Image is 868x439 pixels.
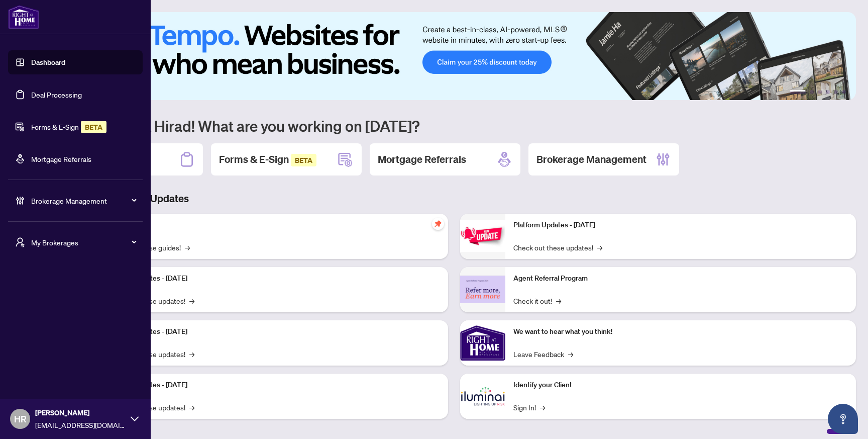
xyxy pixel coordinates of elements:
[31,195,136,206] span: Brokerage Management
[513,380,848,391] p: Identify your Client
[460,320,505,366] img: We want to hear what you think!
[536,152,646,166] h2: Brokerage Management
[826,90,830,94] button: 4
[15,237,25,247] span: user-switch
[219,153,316,165] span: Forms & E-Sign
[189,402,194,413] span: →
[52,12,856,100] img: Slide 0
[556,295,561,306] span: →
[790,90,806,94] button: 1
[513,402,545,413] a: Sign In!→
[52,192,856,206] h3: Brokerage & Industry Updates
[8,5,39,29] img: logo
[378,152,466,166] h2: Mortgage Referrals
[52,116,856,135] h1: Welcome back Hirad! What are you working on [DATE]?
[185,242,190,253] span: →
[568,348,573,360] span: →
[105,220,440,231] p: Self-Help
[105,380,440,391] p: Platform Updates - [DATE]
[810,90,814,94] button: 2
[189,295,194,306] span: →
[460,374,505,419] img: Identify your Client
[597,242,602,253] span: →
[105,326,440,337] p: Platform Updates - [DATE]
[31,58,65,67] a: Dashboard
[513,348,573,360] a: Leave Feedback→
[432,218,444,230] span: pushpin
[513,273,848,284] p: Agent Referral Program
[818,90,822,94] button: 3
[291,154,316,166] span: BETA
[842,90,846,94] button: 6
[35,419,126,430] span: [EMAIL_ADDRESS][DOMAIN_NAME]
[189,348,194,360] span: →
[460,220,505,252] img: Platform Updates - June 23, 2025
[31,154,91,163] a: Mortgage Referrals
[834,90,838,94] button: 5
[513,242,602,253] a: Check out these updates!→
[31,90,82,99] a: Deal Processing
[460,276,505,303] img: Agent Referral Program
[513,326,848,337] p: We want to hear what you think!
[828,404,858,434] button: Open asap
[513,220,848,231] p: Platform Updates - [DATE]
[540,402,545,413] span: →
[35,407,126,418] span: [PERSON_NAME]
[14,412,27,426] span: HR
[513,295,561,306] a: Check it out!→
[31,237,136,248] span: My Brokerages
[105,273,440,284] p: Platform Updates - [DATE]
[31,122,106,131] a: Forms & E-SignBETA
